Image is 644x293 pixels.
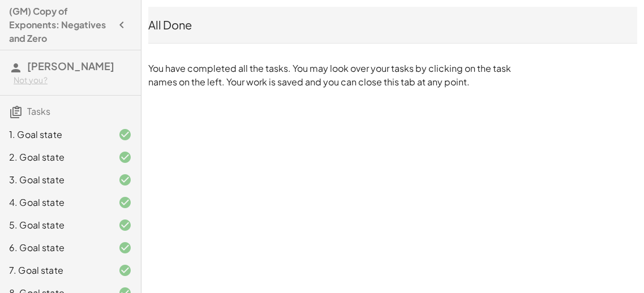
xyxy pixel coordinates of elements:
[148,62,516,89] p: You have completed all the tasks. You may look over your tasks by clicking on the task names on t...
[27,105,50,117] span: Tasks
[118,150,132,164] i: Task finished and correct.
[118,128,132,141] i: Task finished and correct.
[118,196,132,209] i: Task finished and correct.
[9,173,100,187] div: 3. Goal state
[9,218,100,232] div: 5. Goal state
[9,150,100,164] div: 2. Goal state
[148,17,637,33] div: All Done
[9,196,100,209] div: 4. Goal state
[118,173,132,187] i: Task finished and correct.
[9,128,100,141] div: 1. Goal state
[118,241,132,255] i: Task finished and correct.
[9,264,100,277] div: 7. Goal state
[118,218,132,232] i: Task finished and correct.
[9,5,111,45] h4: (GM) Copy of Exponents: Negatives and Zero
[27,59,114,72] span: [PERSON_NAME]
[9,241,100,255] div: 6. Goal state
[14,75,132,86] div: Not you?
[118,264,132,277] i: Task finished and correct.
